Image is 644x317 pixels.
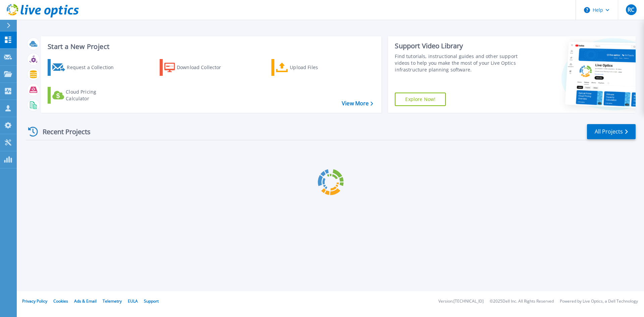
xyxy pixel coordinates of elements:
a: Ads & Email [74,298,97,304]
div: Request a Collection [67,61,120,74]
li: © 2025 Dell Inc. All Rights Reserved [490,299,554,304]
li: Version: [TECHNICAL_ID] [438,299,484,304]
div: Find tutorials, instructional guides and other support videos to help you make the most of your L... [395,53,521,73]
span: RC [628,7,634,12]
a: Explore Now! [395,93,446,106]
a: Privacy Policy [22,298,47,304]
a: Cloud Pricing Calculator [48,87,122,104]
li: Powered by Live Optics, a Dell Technology [560,299,638,304]
a: Upload Files [271,59,346,76]
a: EULA [128,298,138,304]
a: Download Collector [160,59,234,76]
a: Telemetry [103,298,122,304]
a: Request a Collection [48,59,122,76]
div: Support Video Library [395,42,521,50]
a: Cookies [53,298,68,304]
div: Cloud Pricing Calculator [66,89,119,102]
h3: Start a New Project [48,43,373,50]
div: Download Collector [177,61,230,74]
div: Recent Projects [26,123,100,140]
div: Upload Files [290,61,343,74]
a: Support [144,298,159,304]
a: View More [342,100,373,107]
a: All Projects [587,124,636,139]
